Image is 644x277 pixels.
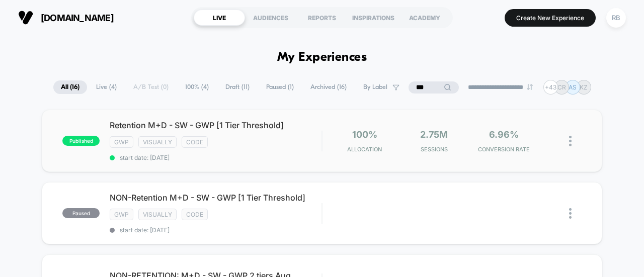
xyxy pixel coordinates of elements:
img: Visually logo [18,10,33,25]
button: Create New Experience [505,9,596,27]
span: visually [138,136,177,148]
span: Allocation [347,146,382,153]
img: close [569,208,572,219]
span: Paused ( 1 ) [259,80,301,94]
h1: My Experiences [277,50,367,65]
span: paused [62,208,100,218]
span: published [62,136,100,146]
div: + 43 [543,80,558,95]
span: gwp [110,136,133,148]
p: AS [569,83,577,91]
span: CONVERSION RATE [471,146,536,153]
p: KZ [580,83,588,91]
div: ACADEMY [399,10,450,26]
span: Live ( 4 ) [89,80,124,94]
span: Archived ( 16 ) [303,80,354,94]
span: code [182,209,208,220]
span: NON-Retention M+D - SW - GWP [1 Tier Threshold] [110,193,321,203]
span: Draft ( 11 ) [218,80,257,94]
span: code [182,136,208,148]
span: All ( 16 ) [53,80,87,94]
div: AUDIENCES [245,10,296,26]
span: Sessions [402,146,466,153]
img: end [527,84,533,90]
span: 2.75M [420,129,448,140]
p: CR [557,83,566,91]
div: RB [606,8,626,28]
div: REPORTS [296,10,348,26]
span: start date: [DATE] [110,154,321,161]
span: start date: [DATE] [110,226,321,234]
span: By Label [363,83,387,91]
span: 100% ( 4 ) [178,80,216,94]
span: Retention M+D - SW - GWP [1 Tier Threshold] [110,120,321,130]
img: close [569,136,572,146]
span: gwp [110,209,133,220]
button: [DOMAIN_NAME] [15,10,117,26]
span: visually [138,209,177,220]
button: RB [603,8,629,28]
span: [DOMAIN_NAME] [41,13,114,23]
span: 100% [352,129,377,140]
div: LIVE [194,10,245,26]
div: INSPIRATIONS [348,10,399,26]
span: 6.96% [489,129,519,140]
